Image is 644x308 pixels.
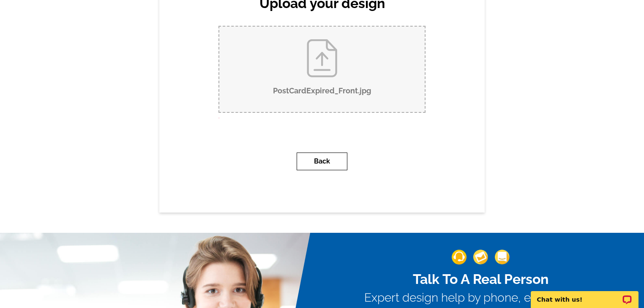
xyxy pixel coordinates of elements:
h2: Talk To A Real Person [364,271,597,287]
img: support-img-2.png [473,250,488,264]
button: Back [297,153,347,170]
img: support-img-1.png [452,250,467,264]
p: . [218,113,426,120]
h3: Expert design help by phone, email, or chat [364,291,597,305]
iframe: LiveChat chat widget [525,281,644,308]
img: support-img-3_1.png [495,250,510,264]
